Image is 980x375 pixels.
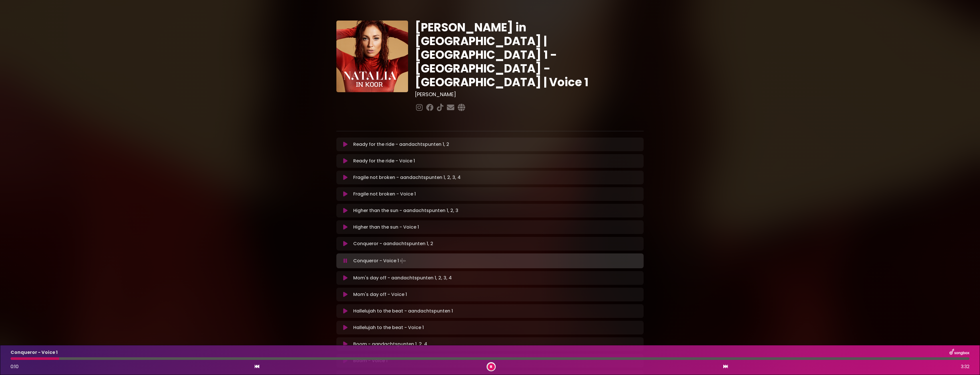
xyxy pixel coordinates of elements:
p: Boom - aandachtspunten 1, 2, 4 [353,341,427,348]
span: 0:10 [11,363,19,370]
p: Higher than the sun - aandachtspunten 1, 2, 3 [353,207,458,214]
img: songbox-logo-white.png [949,349,969,356]
p: Conqueror - Voice 1 [353,257,407,265]
p: Mom's day off - Voice 1 [353,291,407,298]
p: Fragile not broken - aandachtspunten 1, 2, 3, 4 [353,174,461,181]
p: Higher than the sun - Voice 1 [353,224,419,231]
p: Ready for the ride - Voice 1 [353,158,415,164]
p: Fragile not broken - Voice 1 [353,191,416,197]
p: Conqueror - Voice 1 [11,349,58,356]
img: YTVS25JmS9CLUqXqkEhs [336,21,408,92]
span: 3:32 [961,363,969,370]
p: Mom's day off - aandachtspunten 1, 2, 3, 4 [353,275,452,281]
p: Conqueror - aandachtspunten 1, 2 [353,240,433,247]
p: Hallelujah to the beat - Voice 1 [353,324,424,331]
p: Ready for the ride - aandachtspunten 1, 2 [353,141,449,148]
h1: [PERSON_NAME] in [GEOGRAPHIC_DATA] | [GEOGRAPHIC_DATA] 1 - [GEOGRAPHIC_DATA] - [GEOGRAPHIC_DATA] ... [415,21,644,89]
p: Hallelujah to the beat - aandachtspunten 1 [353,308,453,314]
img: waveform4.gif [399,257,407,265]
h3: [PERSON_NAME] [415,91,644,98]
